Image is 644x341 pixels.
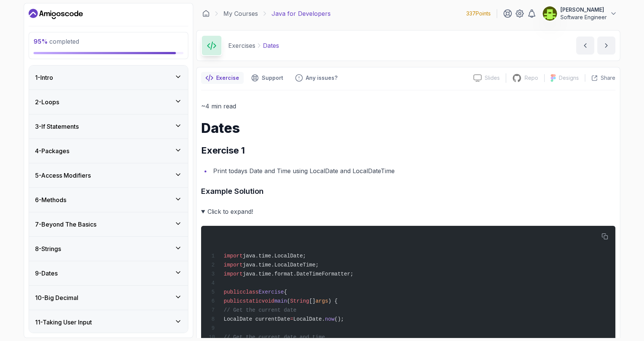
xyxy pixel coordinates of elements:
button: Support button [247,72,288,84]
span: now [325,316,334,322]
p: Support [262,74,283,82]
button: 5-Access Modifiers [29,163,188,187]
button: 7-Beyond The Basics [29,212,188,236]
p: Exercise [216,74,239,82]
span: ) { [328,298,337,304]
span: public [224,298,243,304]
span: (); [334,316,344,322]
span: String [290,298,309,304]
li: Print todays Date and Time using LocalDate and LocalDateTime [211,166,615,176]
span: ( [287,298,290,304]
span: // Get the current date [224,307,296,313]
button: previous content [576,37,594,55]
span: import [224,262,243,268]
p: Designs [559,74,579,82]
span: 95 % [34,38,48,45]
h2: Exercise 1 [201,145,615,157]
h3: 6 - Methods [35,195,66,204]
h3: 5 - Access Modifiers [35,171,91,180]
h3: 4 - Packages [35,146,69,155]
summary: Click to expand! [201,206,615,217]
p: Slides [485,74,500,82]
span: LocalDate. [293,316,325,322]
span: [] [309,298,316,304]
button: Feedback button [291,72,342,84]
span: void [262,298,275,304]
p: Share [601,74,615,82]
span: class [243,289,258,295]
span: public [224,289,243,295]
p: Repo [525,74,538,82]
span: = [290,316,293,322]
button: 8-Strings [29,237,188,261]
a: My Courses [223,9,258,18]
button: 9-Dates [29,261,188,285]
button: next content [597,37,615,55]
img: user profile image [543,6,557,21]
h3: 9 - Dates [35,269,58,278]
h3: 8 - Strings [35,244,61,253]
h3: 7 - Beyond The Basics [35,220,96,229]
button: Share [585,74,615,82]
span: static [243,298,261,304]
button: 3-If Statements [29,114,188,139]
button: 2-Loops [29,90,188,114]
p: 337 Points [466,10,491,17]
span: args [316,298,328,304]
h3: 2 - Loops [35,97,59,107]
button: user profile image[PERSON_NAME]Software Engineer [542,6,617,21]
h1: Dates [201,120,615,135]
span: completed [34,38,79,45]
span: import [224,253,243,259]
h3: 1 - Intro [35,73,53,82]
p: Software Engineer [560,14,607,21]
span: java.time.LocalDateTime; [243,262,319,268]
span: java.time.LocalDate; [243,253,306,259]
button: notes button [201,72,244,84]
h3: 10 - Big Decimal [35,293,78,302]
h3: Example Solution [201,185,615,197]
span: // Get the current date and time [224,334,325,340]
p: Exercises [228,41,255,50]
h3: 11 - Taking User Input [35,318,92,327]
span: java.time.format.DateTimeFormatter; [243,271,353,277]
h3: 3 - If Statements [35,122,79,131]
a: Dashboard [202,10,210,17]
p: [PERSON_NAME] [560,6,607,14]
button: 1-Intro [29,65,188,90]
button: 4-Packages [29,139,188,163]
span: { [284,289,287,295]
span: Exercise [258,289,284,295]
p: Dates [263,41,279,50]
a: Dashboard [29,8,83,20]
span: main [274,298,287,304]
button: 11-Taking User Input [29,310,188,334]
p: ~4 min read [201,101,615,111]
span: import [224,271,243,277]
p: Java for Developers [272,9,331,18]
button: 6-Methods [29,188,188,212]
span: LocalDate currentDate [224,316,290,322]
button: 10-Big Decimal [29,286,188,310]
p: Any issues? [306,74,337,82]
